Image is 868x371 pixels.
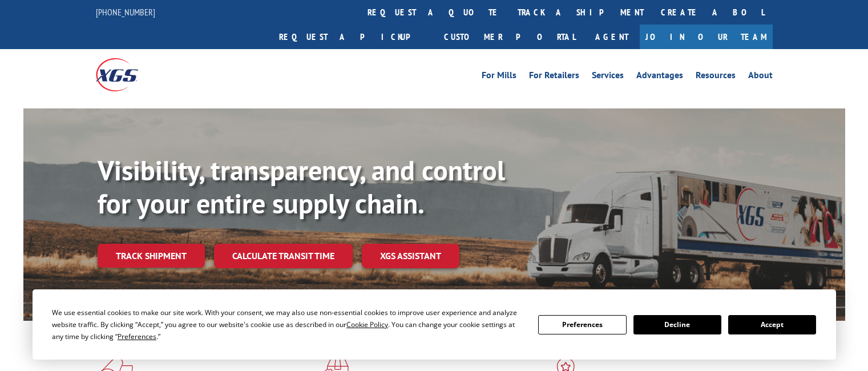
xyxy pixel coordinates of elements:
a: Join Our Team [640,25,773,49]
button: Decline [633,315,721,334]
div: Cookie Consent Prompt [33,289,836,360]
a: Resources [696,71,736,83]
a: For Retailers [529,71,579,83]
a: Track shipment [98,244,205,268]
a: About [748,71,773,83]
a: Request a pickup [271,25,435,49]
a: Agent [584,25,640,49]
a: [PHONE_NUMBER] [96,6,155,18]
div: We use essential cookies to make our site work. With your consent, we may also use non-essential ... [52,307,524,342]
a: Customer Portal [435,25,584,49]
button: Accept [728,315,816,334]
span: Cookie Policy [346,320,388,329]
span: Preferences [118,332,156,341]
a: XGS ASSISTANT [362,244,459,268]
button: Preferences [538,315,626,334]
a: Services [592,71,624,83]
a: Advantages [636,71,683,83]
b: Visibility, transparency, and control for your entire supply chain. [98,152,505,221]
a: For Mills [482,71,516,83]
a: Calculate transit time [214,244,353,268]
